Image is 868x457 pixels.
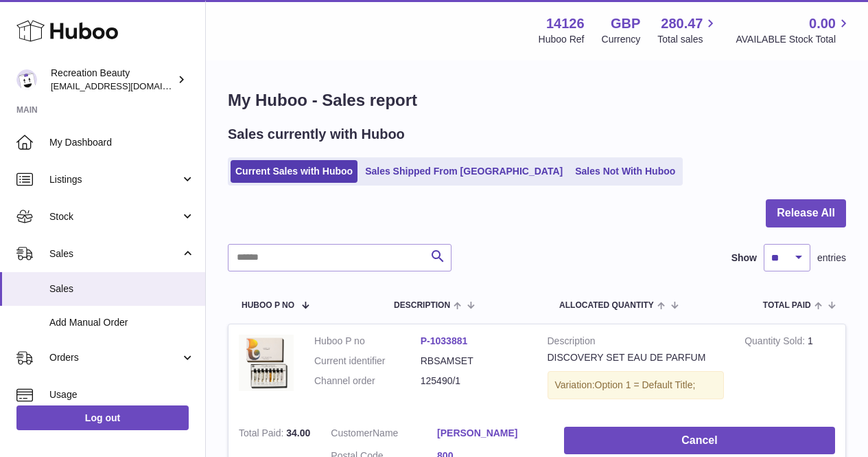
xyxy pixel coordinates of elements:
[657,14,718,46] a: 280.47 Total sales
[809,14,836,33] span: 0.00
[595,379,696,390] span: Option 1 = Default Title;
[817,252,846,265] span: entries
[16,405,189,430] a: Log out
[657,33,718,46] span: Total sales
[49,388,195,401] span: Usage
[360,160,567,183] a: Sales Shipped From [GEOGRAPHIC_DATA]
[242,301,294,310] span: Huboo P no
[16,69,37,90] img: production@recreationbeauty.com
[766,199,846,227] button: Release All
[546,14,585,33] strong: 14126
[331,427,437,443] dt: Name
[286,427,310,438] span: 34.00
[228,125,405,144] h2: Sales currently with Huboo
[49,173,180,186] span: Listings
[548,335,725,351] strong: Description
[239,335,294,391] img: ANWD_12ML.jpg
[421,375,527,388] dd: 125490/1
[548,371,725,399] div: Variation:
[228,89,846,111] h1: My Huboo - Sales report
[736,33,852,46] span: AVAILABLE Stock Total
[570,160,680,183] a: Sales Not With Huboo
[611,14,640,33] strong: GBP
[564,427,835,455] button: Cancel
[734,324,845,416] td: 1
[314,335,421,348] dt: Huboo P no
[744,335,808,350] strong: Quantity Sold
[559,301,654,310] span: ALLOCATED Quantity
[49,136,195,149] span: My Dashboard
[731,252,757,265] label: Show
[49,316,195,329] span: Add Manual Order
[736,14,852,46] a: 0.00 AVAILABLE Stock Total
[49,282,195,296] span: Sales
[239,427,286,442] strong: Total Paid
[394,301,450,310] span: Description
[602,33,641,46] div: Currency
[49,351,180,364] span: Orders
[231,160,357,183] a: Current Sales with Huboo
[314,375,421,388] dt: Channel order
[548,351,725,364] div: DISCOVERY SET EAU DE PARFUM
[51,67,174,93] div: Recreation Beauty
[314,355,421,368] dt: Current identifier
[421,335,468,346] a: P-1033881
[539,33,585,46] div: Huboo Ref
[331,427,373,438] span: Customer
[49,210,180,223] span: Stock
[437,427,543,440] a: [PERSON_NAME]
[49,247,180,260] span: Sales
[421,355,527,368] dd: RBSAMSET
[661,14,703,33] span: 280.47
[763,301,811,310] span: Total paid
[51,80,202,91] span: [EMAIL_ADDRESS][DOMAIN_NAME]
